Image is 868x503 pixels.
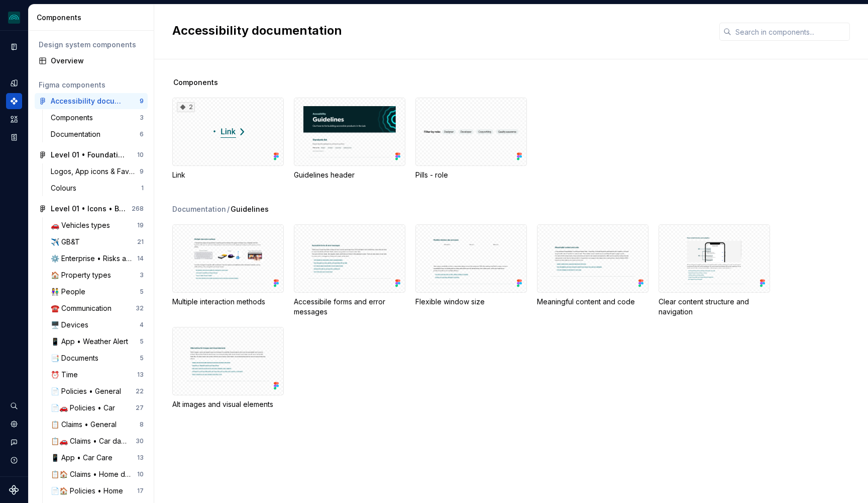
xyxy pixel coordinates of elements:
div: 19 [137,221,144,229]
input: Search in components... [731,23,850,41]
div: 👫 People [51,287,89,297]
span: Guidelines [231,204,269,214]
div: 17 [137,487,144,495]
h2: Accessibility documentation [172,23,707,39]
a: 👫 People5 [47,284,148,300]
div: 9 [140,167,144,176]
div: Accessibile forms and error messages [294,297,405,317]
div: Design system components [39,40,144,50]
div: 32 [136,304,144,312]
a: Storybook stories [6,129,22,145]
div: Level 01 • Foundations [51,150,126,160]
div: 📱 App • Car Care [51,453,117,463]
div: 8 [140,421,144,429]
div: Level 01 • Icons • Branded [51,204,126,214]
a: ☎️ Communication32 [47,300,148,316]
div: Clear content structure and navigation [659,224,770,317]
div: Components [37,13,150,23]
a: 📱 App • Weather Alert5 [47,333,148,350]
img: 418c6d47-6da6-4103-8b13-b5999f8989a1.png [8,12,20,24]
div: Pills - role [415,170,527,180]
a: Colours1 [47,180,148,196]
div: Alt images and visual elements [172,399,284,409]
div: Pills - role [415,98,527,180]
a: Documentation [6,39,22,55]
div: 30 [136,437,144,445]
a: 🖥️ Devices4 [47,317,148,333]
a: Logos, App icons & Favicons9 [47,163,148,180]
div: 21 [137,238,144,246]
div: 📋🏠 Claims • Home damage types [51,469,137,479]
svg: Supernova Logo [9,485,19,495]
div: Link [172,170,284,180]
div: Clear content structure and navigation [659,297,770,317]
span: / [227,204,230,214]
div: Multiple interaction methods [172,297,284,307]
div: 14 [137,255,144,263]
div: Guidelines header [294,98,405,180]
span: Components [173,77,218,88]
div: Flexible window size [415,224,527,317]
a: Settings [6,416,22,432]
div: Multiple interaction methods [172,224,284,317]
div: 📱 App • Weather Alert [51,337,132,347]
a: 📄🏠 Policies • Home17 [47,483,148,499]
a: ✈️ GB&T21 [47,234,148,250]
div: 10 [137,151,144,159]
div: 22 [136,387,144,395]
div: Guidelines header [294,170,405,180]
a: Design tokens [6,75,22,91]
a: 📋🏠 Claims • Home damage types10 [47,466,148,482]
div: 📋🚗 Claims • Car damage types [51,436,136,446]
div: Meaningful content and code [537,224,648,317]
div: 6 [140,130,144,138]
div: Documentation [51,129,104,139]
div: 📑 Documents [51,353,102,363]
div: 2 [177,102,195,112]
a: 📋 Claims • General8 [47,416,148,433]
div: ✈️ GB&T [51,237,84,247]
div: 10 [137,470,144,478]
div: 📋 Claims • General [51,420,121,430]
div: 5 [140,354,144,362]
div: 📄 Policies • General [51,386,125,396]
div: ☎️ Communication [51,303,116,313]
a: 📱 App • Car Care13 [47,450,148,466]
div: 3 [140,114,144,122]
div: 5 [140,288,144,296]
button: Search ⌘K [6,398,22,414]
div: 5 [140,338,144,346]
a: Accessibility documentation9 [35,93,148,109]
div: 13 [137,371,144,379]
div: 1 [141,184,144,192]
div: 27 [136,404,144,412]
div: Alt images and visual elements [172,327,284,409]
a: 🏠 Property types3 [47,267,148,283]
div: ⚙️ Enterprise • Risks and LOBs [51,254,137,264]
div: 📄🏠 Policies • Home [51,486,127,496]
div: 🚗 Vehicles types [51,220,114,230]
a: 📄🚗 Policies • Car27 [47,400,148,416]
div: Accessibile forms and error messages [294,224,405,317]
div: 268 [132,205,144,213]
div: 13 [137,454,144,462]
a: Level 01 • Foundations10 [35,147,148,163]
div: Logos, App icons & Favicons [51,166,140,177]
a: Components [6,93,22,109]
a: Assets [6,111,22,127]
button: Contact support [6,434,22,450]
div: Meaningful content and code [537,297,648,307]
a: 📄 Policies • General22 [47,383,148,399]
div: 🖥️ Devices [51,320,92,330]
a: Level 01 • Icons • Branded268 [35,201,148,217]
div: Colours [51,183,80,193]
div: ⏰ Time [51,370,82,380]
